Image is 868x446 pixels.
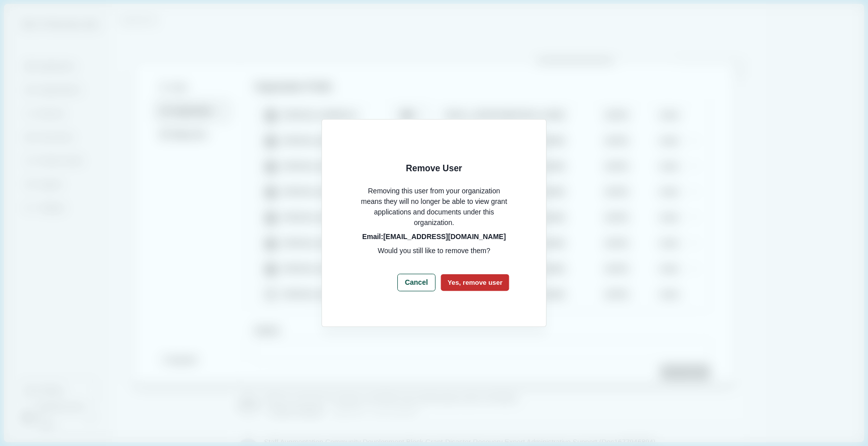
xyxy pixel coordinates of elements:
[357,232,511,242] p: Email: [EMAIL_ADDRESS][DOMAIN_NAME]
[357,155,511,182] header: Remove User
[397,274,436,291] button: Cancel
[357,186,511,228] p: Removing this user from your organization means they will no longer be able to view grant applica...
[441,274,509,291] button: Yes, remove user
[357,246,511,256] p: Would you still like to remove them?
